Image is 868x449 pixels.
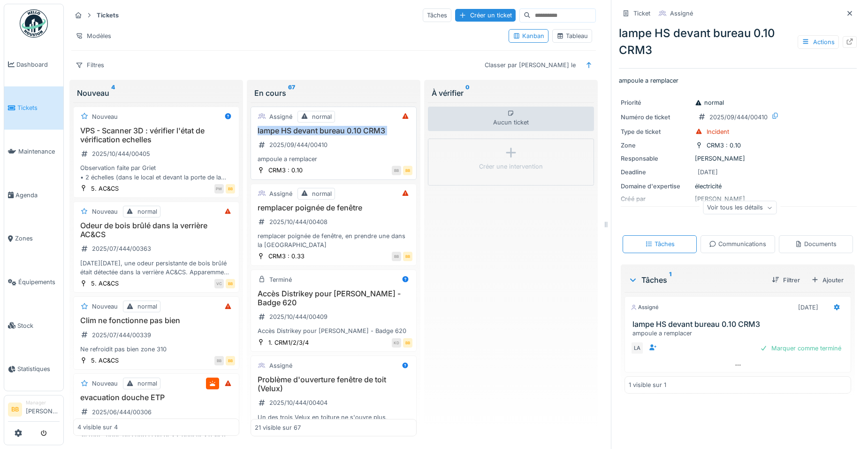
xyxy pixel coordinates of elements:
div: Priorité [621,98,691,107]
div: Deadline [621,168,691,177]
div: Voir tous les détails [703,201,777,215]
div: Créer une intervention [479,162,543,171]
div: Observation faite par Griet • 2 échelles (dans le local et devant la porte de la salle ACCS/3D) a... [77,163,235,181]
div: normal [137,379,157,388]
h3: evacuation douche ETP [77,393,235,402]
div: Nouveau [92,302,118,311]
div: 4 visible sur 4 [77,423,118,432]
div: Ne refroidit pas bien zone 310 [77,345,235,354]
div: 2025/09/444/00410 [269,140,327,149]
div: Numéro de ticket [621,113,691,122]
div: Ticket [633,9,650,18]
div: CRM3 : 0.33 [268,252,305,261]
div: Accès Distrikey pour [PERSON_NAME] - Badge 620 [255,326,412,335]
div: 2025/07/444/00363 [92,244,151,253]
div: Zone [621,141,691,150]
div: 1 visible sur 1 [629,380,666,389]
div: Créer un ticket [455,9,516,22]
sup: 1 [669,274,671,286]
div: 2025/09/444/00410 [709,113,768,122]
h3: Accès Distrikey pour [PERSON_NAME] - Badge 620 [255,289,412,307]
li: BB [8,403,22,417]
div: 21 visible sur 67 [255,423,301,432]
div: À vérifier [432,87,590,99]
span: Maintenance [18,147,60,156]
div: BB [226,184,235,194]
div: VC [214,279,224,288]
div: BB [226,356,235,365]
div: 2025/06/444/00306 [92,408,152,417]
span: Stock [17,321,60,330]
div: Aucun ticket [428,107,594,131]
div: BB [214,356,224,365]
div: Tableau [556,31,588,40]
li: [PERSON_NAME] [26,399,60,419]
div: 2025/10/444/00408 [269,217,327,226]
div: [DATE] [698,168,718,177]
div: BB [226,279,235,288]
div: Assigné [269,189,292,198]
div: Domaine d'expertise [621,182,691,191]
div: Responsable [621,154,691,163]
div: BB [392,166,401,175]
a: Équipements [4,260,63,304]
div: Filtrer [768,274,804,286]
a: Agenda [4,173,63,217]
div: Ajouter [807,274,847,286]
p: ampoule a remplacer [619,76,857,85]
div: Tâches [628,274,764,286]
div: BB [403,338,412,348]
div: PW [214,184,224,194]
div: En cours [254,87,413,99]
div: 5. AC&CS [91,356,119,365]
h3: lampe HS devant bureau 0.10 CRM3 [255,126,412,135]
div: Marquer comme terminé [756,342,845,355]
div: [PERSON_NAME] [621,154,855,163]
div: Manager [26,399,60,406]
div: Terminé [269,275,292,284]
h3: Odeur de bois brûlé dans la verrière AC&CS [77,221,235,239]
div: Incident [707,127,729,136]
div: lampe HS devant bureau 0.10 CRM3 [619,25,857,59]
div: BB [403,166,412,175]
span: Équipements [18,278,60,286]
div: normal [312,189,332,198]
strong: Tickets [93,11,122,20]
div: Assigné [670,9,693,18]
h3: remplacer poignée de fenêtre [255,203,412,212]
div: 2025/07/444/00339 [92,331,151,340]
div: Nouveau [92,207,118,216]
h3: lampe HS devant bureau 0.10 CRM3 [632,320,847,329]
div: Tâches [423,8,451,22]
div: KD [392,338,401,348]
div: ampoule a remplacer [632,329,847,338]
a: Statistiques [4,348,63,391]
div: Assigné [631,303,659,311]
sup: 0 [465,87,470,99]
div: Communications [709,240,766,248]
a: Dashboard [4,43,63,86]
div: Filtres [71,58,108,72]
div: 2025/10/444/00404 [269,398,327,407]
div: normal [312,112,332,121]
div: BB [403,252,412,261]
div: Documents [795,240,837,248]
div: 2025/10/444/00405 [92,149,150,158]
div: normal [695,98,724,107]
div: BB [392,252,401,261]
span: Tickets [17,103,60,112]
span: Zones [15,234,60,243]
div: [DATE][DATE], une odeur persistante de bois brûlé était détectée dans la verrière AC&CS. Apparemm... [77,259,235,277]
div: CRM3 : 0.10 [268,166,303,175]
div: 5. AC&CS [91,279,119,288]
div: LA [631,341,644,355]
div: [DATE] [798,303,818,312]
span: Statistiques [17,364,60,373]
div: Assigné [269,361,292,370]
sup: 4 [111,87,115,99]
div: ampoule a remplacer [255,155,412,163]
div: Kanban [513,31,544,40]
div: Type de ticket [621,127,691,136]
a: Maintenance [4,130,63,173]
a: BB Manager[PERSON_NAME] [8,399,60,422]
